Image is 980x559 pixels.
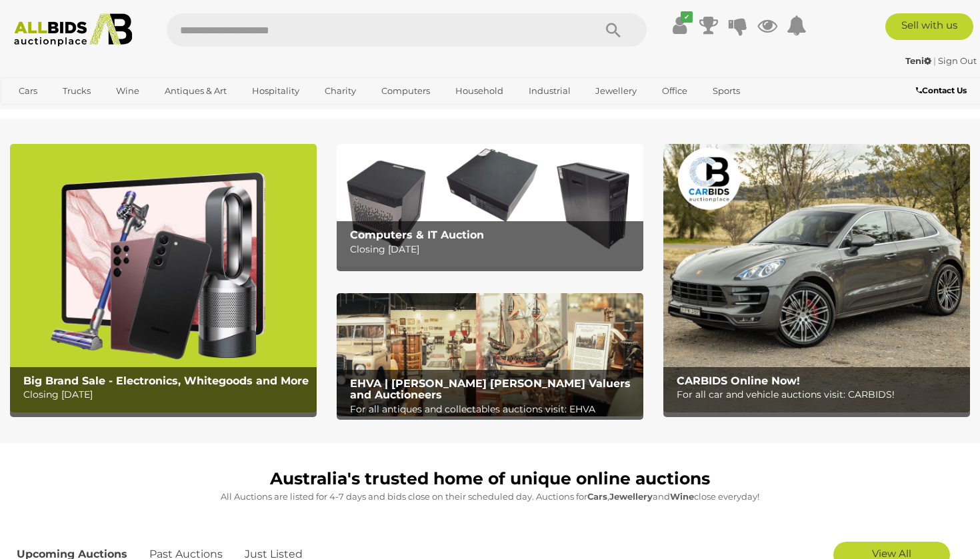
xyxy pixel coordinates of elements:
b: Contact Us [916,85,967,95]
p: For all car and vehicle auctions visit: CARBIDS! [677,386,964,403]
b: Big Brand Sale - Electronics, Whitegoods and More [23,374,309,387]
img: Computers & IT Auction [337,144,643,267]
p: For all antiques and collectables auctions visit: EHVA [350,401,637,418]
a: Computers & IT Auction Computers & IT Auction Closing [DATE] [337,144,643,267]
a: Sign Out [938,55,977,66]
a: Cars [10,80,46,102]
p: All Auctions are listed for 4-7 days and bids close on their scheduled day. Auctions for , and cl... [17,489,963,504]
img: Big Brand Sale - Electronics, Whitegoods and More [10,144,317,412]
a: Contact Us [916,83,970,98]
a: Teni [905,55,933,66]
img: CARBIDS Online Now! [663,144,970,412]
a: Household [447,80,512,102]
strong: Cars [587,491,607,502]
img: Allbids.com.au [7,13,139,47]
a: Office [653,80,696,102]
a: Charity [316,80,365,102]
span: | [933,55,936,66]
h1: Australia's trusted home of unique online auctions [17,470,963,488]
a: Computers [373,80,439,102]
a: CARBIDS Online Now! CARBIDS Online Now! For all car and vehicle auctions visit: CARBIDS! [663,144,970,412]
a: EHVA | Evans Hastings Valuers and Auctioneers EHVA | [PERSON_NAME] [PERSON_NAME] Valuers and Auct... [337,293,643,416]
p: Closing [DATE] [23,386,311,403]
a: Wine [107,80,148,102]
a: Industrial [520,80,579,102]
strong: Jewellery [609,491,653,502]
a: Trucks [54,80,99,102]
a: [GEOGRAPHIC_DATA] [10,102,122,124]
b: CARBIDS Online Now! [677,374,800,387]
a: Big Brand Sale - Electronics, Whitegoods and More Big Brand Sale - Electronics, Whitegoods and Mo... [10,144,317,412]
a: ✔ [669,13,689,37]
a: Jewellery [587,80,645,102]
a: Hospitality [243,80,308,102]
a: Antiques & Art [156,80,235,102]
b: Computers & IT Auction [350,229,484,241]
i: ✔ [681,11,693,23]
b: EHVA | [PERSON_NAME] [PERSON_NAME] Valuers and Auctioneers [350,377,631,402]
a: Sports [704,80,749,102]
a: Sell with us [885,13,973,40]
button: Search [580,13,647,47]
img: EHVA | Evans Hastings Valuers and Auctioneers [337,293,643,416]
strong: Teni [905,55,931,66]
p: Closing [DATE] [350,241,637,258]
strong: Wine [670,491,694,502]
